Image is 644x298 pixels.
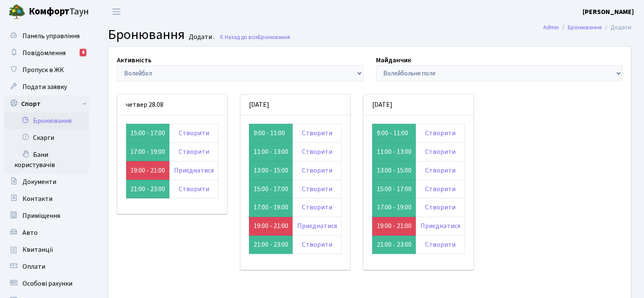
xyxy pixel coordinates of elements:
a: Створити [425,184,456,194]
li: Додати [602,23,631,32]
img: logo.png [8,3,25,20]
span: Квитанції [22,245,53,254]
a: Створити [425,128,456,138]
td: 11:00 - 13:00 [249,142,293,161]
nav: breadcrumb [531,19,644,36]
a: Бронювання [568,23,602,32]
a: Створити [425,240,456,249]
a: Створити [425,203,456,212]
a: Приєднатися [297,221,337,231]
td: 17:00 - 19:00 [126,142,170,161]
a: 19:00 - 21:00 [377,221,412,231]
span: Подати заявку [22,82,67,92]
a: Створити [425,166,456,175]
div: [DATE] [240,95,350,115]
a: Скарги [4,129,89,146]
a: Створити [302,166,332,175]
small: Додати . [187,33,215,41]
span: Документи [22,177,56,187]
a: Контакти [4,190,89,207]
a: Бани користувачів [4,146,89,173]
label: Майданчик [376,55,411,65]
a: Admin [543,23,559,32]
span: Панель управління [22,31,80,41]
span: Оплати [22,262,45,271]
span: Особові рахунки [22,279,72,288]
a: Створити [179,147,209,156]
a: Документи [4,173,89,190]
a: Створити [179,128,209,138]
span: Повідомлення [22,48,66,58]
div: [DATE] [364,95,473,115]
td: 13:00 - 15:00 [372,161,416,180]
a: Створити [302,147,332,156]
a: Створити [179,184,209,194]
td: 11:00 - 13:00 [372,142,416,161]
a: Авто [4,224,89,241]
span: Контакти [22,194,53,203]
a: Приміщення [4,207,89,224]
b: Комфорт [29,5,69,18]
a: Повідомлення4 [4,45,89,61]
a: Створити [302,184,332,194]
td: 15:00 - 17:00 [372,180,416,198]
td: 17:00 - 19:00 [249,198,293,217]
td: 21:00 - 23:00 [126,180,170,198]
a: [PERSON_NAME] [583,7,634,17]
a: Особові рахунки [4,275,89,292]
div: 4 [80,49,86,56]
td: 21:00 - 23:00 [249,236,293,254]
a: Панель управління [4,28,89,45]
td: 13:00 - 15:00 [249,161,293,180]
span: Таун [29,5,89,19]
a: Оплати [4,258,89,275]
a: Пропуск в ЖК [4,61,89,78]
a: Квитанції [4,241,89,258]
a: Подати заявку [4,78,89,95]
a: Приєднатися [420,221,460,231]
a: Створити [302,128,332,138]
b: [PERSON_NAME] [583,7,634,17]
a: Спорт [4,95,89,112]
a: Приєднатися [174,166,214,175]
a: 19:00 - 21:00 [130,166,165,175]
label: Активність [117,55,152,65]
span: Бронювання [108,25,185,45]
td: 15:00 - 17:00 [249,180,293,198]
span: Бронювання [258,33,290,41]
a: 19:00 - 21:00 [254,221,288,231]
td: 9:00 - 11:00 [372,124,416,142]
td: 17:00 - 19:00 [372,198,416,217]
td: 15:00 - 17:00 [126,124,170,142]
td: 21:00 - 23:00 [372,236,416,254]
a: Бронювання [4,112,89,129]
span: Пропуск в ЖК [22,65,64,75]
a: Назад до всіхБронювання [219,33,290,41]
button: Переключити навігацію [106,5,127,19]
a: Створити [302,203,332,212]
td: 9:00 - 11:00 [249,124,293,142]
a: Створити [302,240,332,249]
span: Приміщення [22,211,60,220]
span: Авто [22,228,38,237]
div: четвер 28.08 [117,95,227,115]
a: Створити [425,147,456,156]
